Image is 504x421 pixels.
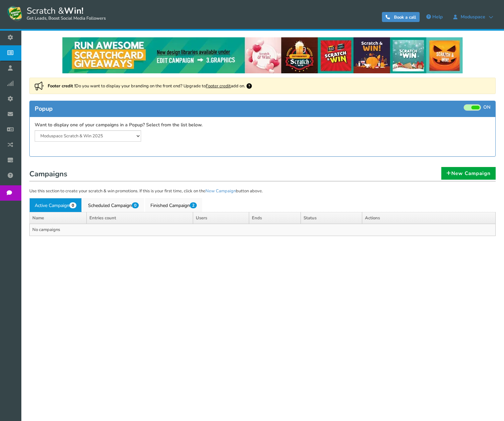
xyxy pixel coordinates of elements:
[83,198,144,212] a: Scheduled Campaign
[193,212,249,224] th: Users
[62,37,463,73] img: festival-poster-2020.webp
[394,14,416,20] span: Book a call
[145,198,202,212] a: Finished Campaign
[382,12,420,22] a: Book a call
[362,212,496,224] th: Actions
[249,212,301,224] th: Ends
[190,202,197,208] span: 2
[29,198,82,212] a: Active Campaign
[441,167,496,180] a: New Campaign
[423,12,446,22] a: Help
[35,122,202,128] label: Want to display one of your campaigns in a Popup? Select from the list below.
[29,168,496,181] h1: Campaigns
[29,188,496,195] p: Use this section to create your scratch & win promotions. If this is your first time, click on th...
[301,212,362,224] th: Status
[35,105,53,113] span: Popup
[206,83,231,89] a: Footer credit
[23,5,106,22] span: Scratch &
[7,5,23,22] img: Scratch and Win
[69,202,76,208] span: 0
[483,104,490,111] span: ON
[7,5,106,22] a: Scratch &Win! Get Leads, Boost Social Media Followers
[457,14,489,20] span: Moduspace
[205,188,236,194] a: New Campaign
[30,212,87,224] th: Name
[29,78,496,94] div: Do you want to display your branding on the front end? Upgrade to add on.
[432,14,443,20] span: Help
[87,212,193,224] th: Entries count
[132,202,139,208] span: 0
[27,16,106,21] small: Get Leads, Boost Social Media Followers
[48,83,75,89] strong: Footer credit !
[30,224,496,236] td: No campaigns
[64,5,83,17] strong: Win!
